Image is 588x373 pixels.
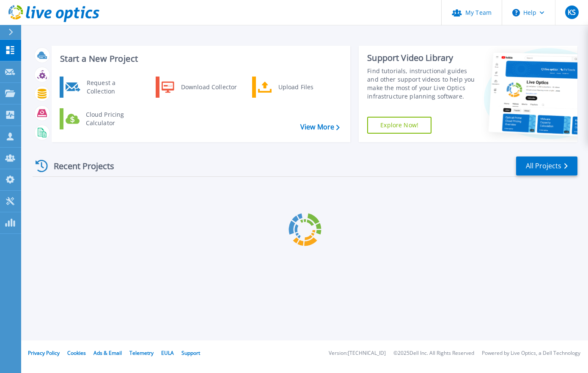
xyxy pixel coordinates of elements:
[393,351,474,356] li: © 2025 Dell Inc. All Rights Reserved
[274,79,337,96] div: Upload Files
[367,117,431,134] a: Explore Now!
[177,79,241,96] div: Download Collector
[300,123,340,131] a: View More
[329,351,386,356] li: Version: [TECHNICAL_ID]
[28,349,60,357] a: Privacy Policy
[82,110,144,127] div: Cloud Pricing Calculator
[367,52,476,63] div: Support Video Library
[33,156,126,176] div: Recent Projects
[60,77,146,98] a: Request a Collection
[67,349,86,357] a: Cookies
[82,79,144,96] div: Request a Collection
[482,351,580,356] li: Powered by Live Optics, a Dell Technology
[568,9,576,16] span: KS
[156,77,242,98] a: Download Collector
[252,77,339,98] a: Upload Files
[367,67,476,101] div: Find tutorials, instructional guides and other support videos to help you make the most of your L...
[181,349,200,357] a: Support
[60,54,339,63] h3: Start a New Project
[129,349,154,357] a: Telemetry
[93,349,122,357] a: Ads & Email
[60,108,146,129] a: Cloud Pricing Calculator
[161,349,174,357] a: EULA
[516,156,577,176] a: All Projects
